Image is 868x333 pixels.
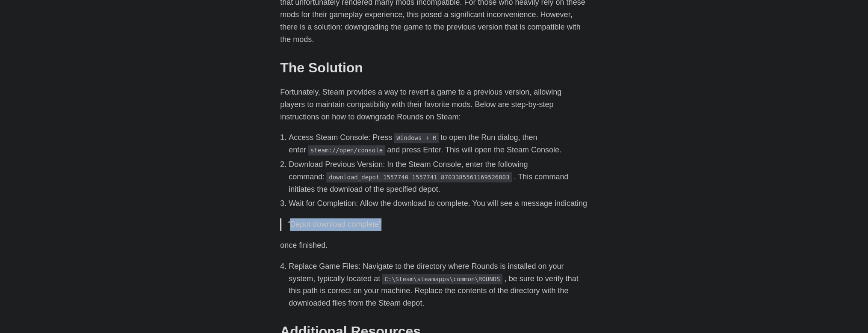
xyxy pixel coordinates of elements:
code: C:\Steam\steamapps\common\ROUNDS [382,274,502,284]
p: “Depot download complete” [287,218,582,231]
code: download_depot 1557740 1557741 8703385561169526803 [326,172,512,182]
p: Fortunately, Steam provides a way to revert a game to a previous version, allowing players to mai... [280,86,588,123]
p: once finished. [280,239,588,252]
code: Windows + R [394,133,439,143]
h2: The Solution [280,59,588,76]
code: steam://open/console [308,145,385,155]
li: Download Previous Version: In the Steam Console, enter the following command: . This command init... [289,158,588,195]
li: Wait for Completion: Allow the download to complete. You will see a message indicating [289,197,588,210]
li: Replace Game Files: Navigate to the directory where Rounds is installed on your system, typically... [289,260,588,309]
li: Access Steam Console: Press to open the Run dialog, then enter and press Enter. This will open th... [289,131,588,156]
